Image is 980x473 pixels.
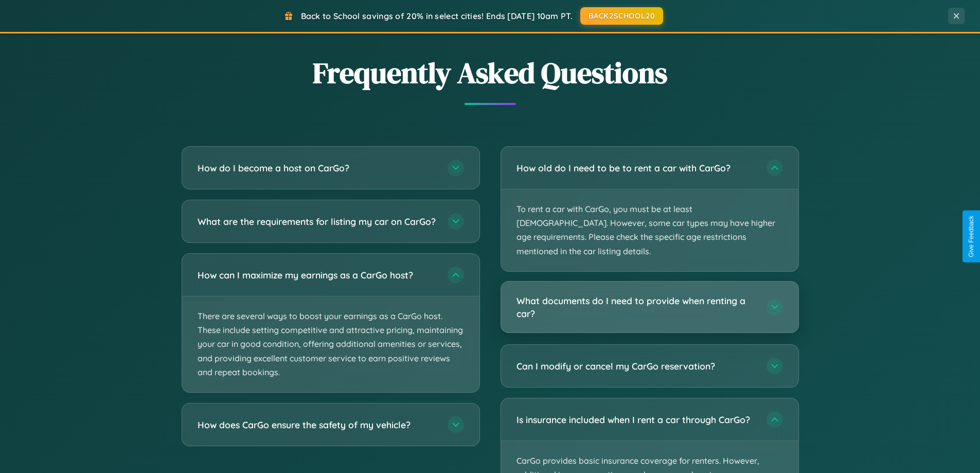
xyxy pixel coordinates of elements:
[501,189,798,271] p: To rent a car with CarGo, you must be at least [DEMOGRAPHIC_DATA]. However, some car types may ha...
[198,162,437,174] h3: How do I become a host on CarGo?
[301,11,573,21] span: Back to School savings of 20% in select cities! Ends [DATE] 10am PT.
[968,216,975,257] div: Give Feedback
[516,413,756,426] h3: Is insurance included when I rent a car through CarGo?
[182,53,799,93] h2: Frequently Asked Questions
[516,294,756,320] h3: What documents do I need to provide when renting a car?
[580,7,663,25] button: BACK2SCHOOL20
[182,296,479,392] p: There are several ways to boost your earnings as a CarGo host. These include setting competitive ...
[516,360,756,373] h3: Can I modify or cancel my CarGo reservation?
[516,162,756,174] h3: How old do I need to be to rent a car with CarGo?
[198,215,437,228] h3: What are the requirements for listing my car on CarGo?
[198,269,437,282] h3: How can I maximize my earnings as a CarGo host?
[198,418,437,431] h3: How does CarGo ensure the safety of my vehicle?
